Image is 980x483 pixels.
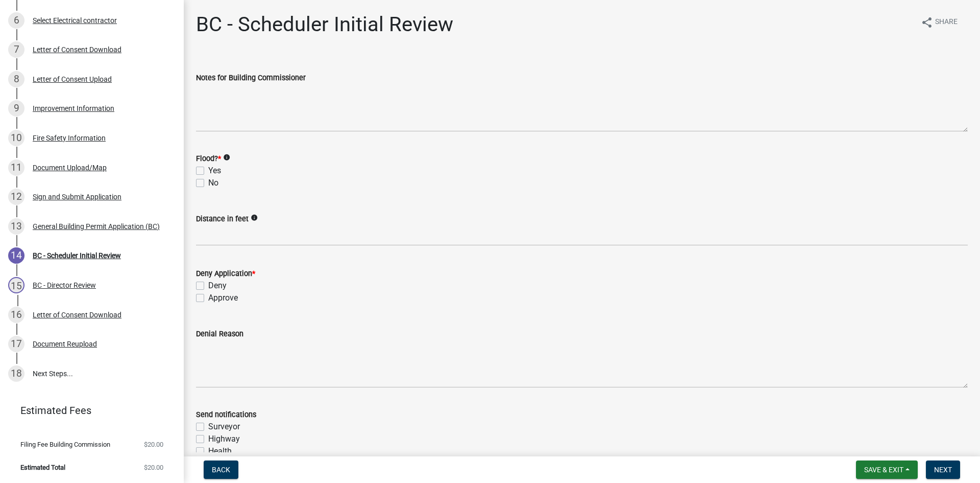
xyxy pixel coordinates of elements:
[33,311,121,318] div: Letter of Consent Download
[212,466,230,474] span: Back
[208,165,221,177] label: Yes
[204,461,238,479] button: Back
[856,461,918,479] button: Save & Exit
[8,247,24,264] div: 14
[196,270,255,278] label: Deny Application
[864,466,903,474] span: Save & Exit
[144,441,163,448] span: $20.00
[8,100,24,117] div: 9
[196,155,221,163] label: Flood?
[33,76,112,83] div: Letter of Consent Upload
[33,282,96,289] div: BC - Director Review
[33,46,121,53] div: Letter of Consent Download
[8,130,24,146] div: 10
[20,441,110,448] span: Filing Fee Building Commission
[196,411,256,419] label: Send notifications
[208,445,232,457] label: Health
[8,336,24,352] div: 17
[33,340,97,348] div: Document Reupload
[33,134,106,142] div: Fire Safety Information
[8,159,24,176] div: 11
[8,307,24,323] div: 16
[208,280,227,292] label: Deny
[33,223,160,230] div: General Building Permit Application (BC)
[8,189,24,205] div: 12
[196,12,453,37] h1: BC - Scheduler Initial Review
[33,193,121,200] div: Sign and Submit Application
[8,277,24,293] div: 15
[223,154,230,161] i: info
[208,421,240,433] label: Surveyor
[8,71,24,87] div: 8
[33,252,121,259] div: BC - Scheduler Initial Review
[208,433,240,445] label: Highway
[196,331,243,338] label: Denial Reason
[8,400,167,421] a: Estimated Fees
[921,16,933,29] i: share
[926,461,960,479] button: Next
[8,12,24,29] div: 6
[8,218,24,235] div: 13
[144,464,163,471] span: $20.00
[33,105,114,112] div: Improvement Information
[8,41,24,58] div: 7
[934,466,952,474] span: Next
[196,75,306,82] label: Notes for Building Commissioner
[33,164,107,171] div: Document Upload/Map
[935,16,958,29] span: Share
[251,214,258,221] i: info
[20,464,65,471] span: Estimated Total
[208,177,218,189] label: No
[913,12,966,32] button: shareShare
[208,292,238,304] label: Approve
[8,365,24,382] div: 18
[33,17,117,24] div: Select Electrical contractor
[196,216,249,223] label: Distance in feet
